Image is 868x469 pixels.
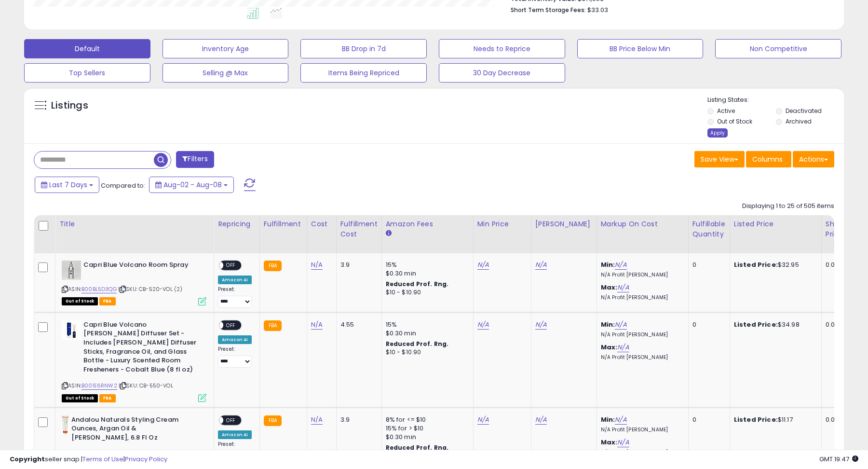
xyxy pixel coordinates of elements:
[439,63,565,83] button: 30 Day Decrease
[311,219,332,229] div: Cost
[10,455,45,464] strong: Copyright
[163,39,289,58] button: Inventory Age
[119,382,173,389] span: | SKU: CB-550-VOL
[601,294,681,301] p: N/A Profit [PERSON_NAME]
[587,5,608,14] span: $33.03
[615,320,626,330] a: N/A
[300,39,427,58] button: BB Drop in 7d
[62,320,81,340] img: 31yCyT3cSbL._SL40_.jpg
[692,320,722,329] div: 0
[707,128,728,138] div: Apply
[617,438,629,447] a: N/A
[300,63,427,83] button: Items Being Repriced
[717,117,752,125] label: Out of Stock
[786,117,812,125] label: Archived
[793,151,834,167] button: Actions
[734,219,817,229] div: Listed Price
[218,335,252,344] div: Amazon AI
[734,320,778,329] b: Listed Price:
[149,177,234,193] button: Aug-02 - Aug-08
[615,260,626,270] a: N/A
[715,39,841,58] button: Non Competitive
[71,415,189,445] b: Andalou Naturals Styling Cream Ounces, Argan Oil & [PERSON_NAME], 6.8 Fl Oz
[601,415,615,424] b: Min:
[734,415,814,424] div: $11.17
[601,331,681,338] p: N/A Profit [PERSON_NAME]
[692,261,722,269] div: 0
[601,354,681,361] p: N/A Profit [PERSON_NAME]
[601,343,618,352] b: Max:
[24,39,150,58] button: Default
[707,96,843,105] p: Listing States:
[742,202,834,211] div: Displaying 1 to 25 of 505 items
[826,219,845,239] div: Ship Price
[477,260,489,270] a: N/A
[62,320,206,401] div: ASIN:
[819,455,858,464] span: 2025-08-16 19:47 GMT
[340,415,374,424] div: 3.9
[81,382,117,390] a: B001E6RNW2
[10,455,167,464] div: seller snap | |
[535,219,593,229] div: [PERSON_NAME]
[264,320,282,331] small: FBA
[386,348,466,357] div: $10 - $10.90
[535,320,547,330] a: N/A
[477,415,489,425] a: N/A
[692,415,722,424] div: 0
[163,180,222,190] span: Aug-02 - Aug-08
[601,427,681,433] p: N/A Profit [PERSON_NAME]
[826,261,841,269] div: 0.00
[694,151,745,167] button: Save View
[386,329,466,338] div: $0.30 min
[176,151,214,168] button: Filters
[223,321,239,329] span: OFF
[24,63,150,83] button: Top Sellers
[83,261,201,272] b: Capri Blue Volcano Room Spray
[125,455,167,464] a: Privacy Policy
[218,430,252,439] div: Amazon AI
[577,39,704,58] button: BB Price Below Min
[826,415,841,424] div: 0.00
[597,215,688,253] th: The percentage added to the cost of goods (COGS) that forms the calculator for Min & Max prices.
[386,415,466,424] div: 8% for <= $10
[601,283,618,292] b: Max:
[59,219,210,229] div: Title
[826,320,841,329] div: 0.00
[601,438,618,447] b: Max:
[752,154,783,164] span: Columns
[692,219,726,239] div: Fulfillable Quantity
[99,394,116,402] span: FBA
[311,415,323,425] a: N/A
[223,416,239,424] span: OFF
[535,260,547,270] a: N/A
[340,320,374,329] div: 4.55
[340,219,378,239] div: Fulfillment Cost
[35,177,99,193] button: Last 7 Days
[62,415,69,435] img: 31UTKvVC4-L._SL40_.jpg
[62,394,98,402] span: All listings that are currently out of stock and unavailable for purchase on Amazon
[601,320,615,329] b: Min:
[218,346,252,368] div: Preset:
[386,320,466,329] div: 15%
[83,320,201,376] b: Capri Blue Volcano [PERSON_NAME] Diffuser Set - Includes [PERSON_NAME] Diffuser Sticks, Fragrance...
[311,320,323,330] a: N/A
[617,343,629,352] a: N/A
[386,219,469,229] div: Amazon Fees
[101,181,145,190] span: Compared to:
[218,286,252,308] div: Preset:
[601,219,684,229] div: Markup on Cost
[535,415,547,425] a: N/A
[786,107,822,115] label: Deactivated
[386,433,466,441] div: $0.30 min
[615,415,626,425] a: N/A
[62,261,206,304] div: ASIN:
[82,455,123,464] a: Terms of Use
[734,415,778,424] b: Listed Price:
[118,285,183,293] span: | SKU: CB-520-VOL (2)
[717,107,735,115] label: Active
[223,262,239,270] span: OFF
[477,219,527,229] div: Min Price
[734,260,778,269] b: Listed Price:
[81,285,117,293] a: B00BL5D3QG
[746,151,791,167] button: Columns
